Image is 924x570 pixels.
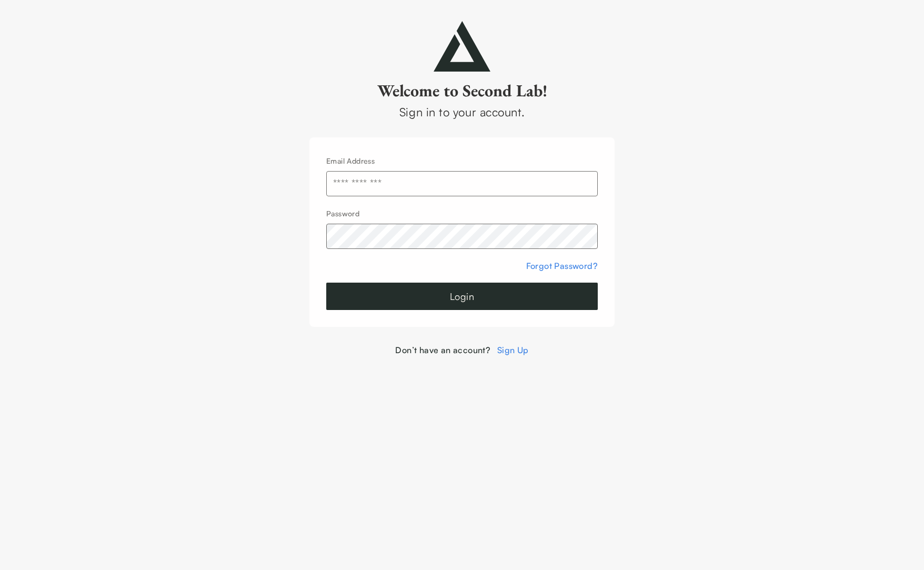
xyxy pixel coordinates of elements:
[309,103,615,121] div: Sign in to your account.
[326,283,598,310] button: Login
[309,344,615,356] div: Don’t have an account?
[526,261,598,271] a: Forgot Password?
[326,156,375,165] label: Email Address
[434,21,490,72] img: secondlab-logo
[326,209,359,218] label: Password
[497,345,529,355] a: Sign Up
[309,80,615,101] h2: Welcome to Second Lab!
